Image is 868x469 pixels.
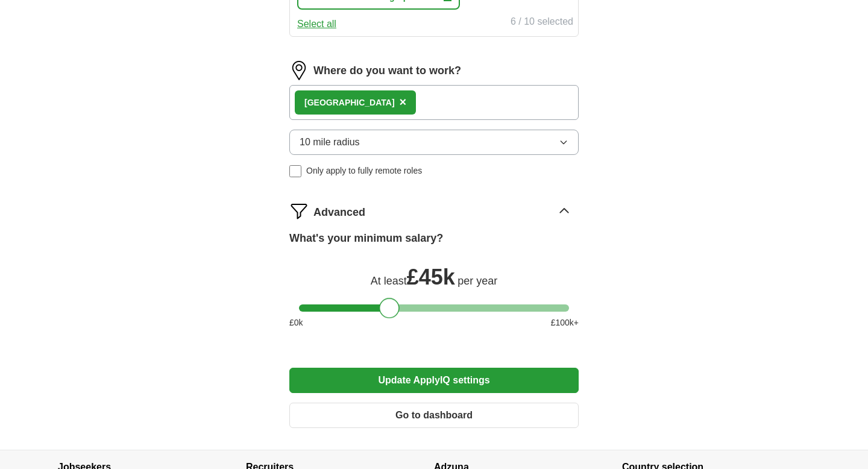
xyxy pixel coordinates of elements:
[400,95,407,109] span: ×
[371,275,407,287] span: At least
[313,63,461,79] label: Where do you want to work?
[289,368,579,393] button: Update ApplyIQ settings
[289,316,303,329] span: £ 0 k
[458,275,497,287] span: per year
[313,204,365,221] span: Advanced
[304,96,395,109] div: [GEOGRAPHIC_DATA]
[297,17,336,31] button: Select all
[289,130,579,155] button: 10 mile radius
[511,14,573,31] div: 6 / 10 selected
[289,403,579,428] button: Go to dashboard
[289,165,301,177] input: Only apply to fully remote roles
[289,61,309,80] img: location.png
[407,265,455,289] span: £ 45k
[289,230,443,247] label: What's your minimum salary?
[289,201,309,221] img: filter
[300,135,360,150] span: 10 mile radius
[306,165,422,177] span: Only apply to fully remote roles
[551,316,579,329] span: £ 100 k+
[400,93,407,112] button: ×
